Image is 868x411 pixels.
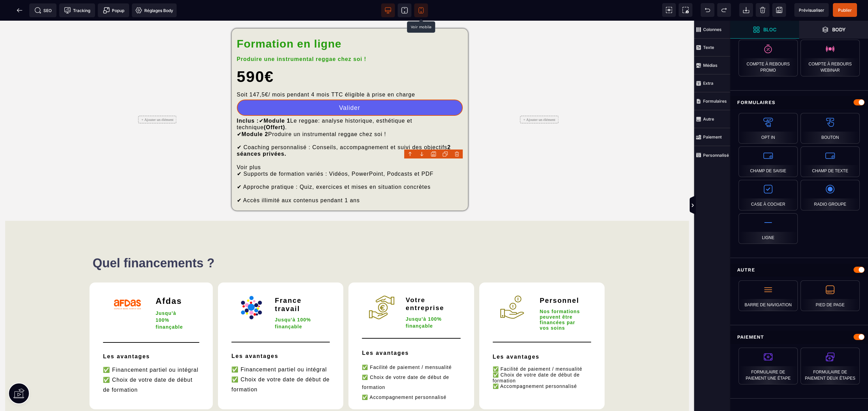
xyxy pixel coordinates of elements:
h2: Les avantages [103,329,199,342]
span: Paiement [694,128,730,146]
div: Compte à rebours promo [739,40,798,76]
span: Extra [694,74,730,92]
span: Prévisualiser [799,8,824,13]
img: f9d441927f4e89fc922fb12a497df205_Capture_d%E2%80%99e%CC%81cran_2025-09-05_a%CC%80_00.39.39.png [237,272,265,302]
text: Quel financements ? [93,233,597,251]
strong: Personnalisé [703,153,729,158]
span: Médias [694,56,730,74]
span: Afficher les vues [730,195,737,216]
span: Enregistrer le contenu [833,3,857,17]
h2: France travail [275,272,320,296]
span: Aperçu [794,3,829,17]
b: Module 1 [264,97,290,103]
div: Compte à rebours webinar [801,40,860,76]
b: Inclus : [237,97,259,103]
b: Jusqu’à 100% finançable [275,296,313,309]
div: Opt In [739,113,798,144]
div: Formulaire de paiement deux étapes [801,348,860,384]
strong: Médias [703,63,718,68]
span: Capture d'écran [679,3,692,17]
span: Publier [838,8,852,13]
div: Ligne [739,213,798,244]
span: Défaire [701,3,714,17]
div: Bouton [801,113,860,144]
b: 2 séances privées. [237,124,453,136]
button: Valider [237,79,463,95]
img: e11ffc83ce3534bbed2649943eb42d9e_Financement-employeur-150x150.jpg [367,272,396,301]
strong: Paiement [703,134,722,140]
div: Radio Groupe [801,180,860,210]
h2: Les avantages [362,325,460,340]
span: Ouvrir les calques [799,21,868,39]
div: Paiement [730,331,868,343]
span: Nettoyage [756,3,770,17]
span: Réglages Body [135,7,173,14]
span: Personnalisé [694,146,730,164]
span: SEO [34,7,52,14]
b: Nos formations peuvent être financées par vos soins [540,288,582,310]
b: Module 2 [242,111,268,116]
div: Case à cocher [739,180,798,210]
span: Créer une alerte modale [98,3,129,17]
span: Voir tablette [398,3,411,17]
strong: Body [832,27,846,32]
span: Voir bureau [381,3,395,17]
span: Voir les composants [662,3,676,17]
h2: Personnel [540,272,581,287]
strong: Bloc [763,27,776,32]
div: Barre de navigation [739,280,798,311]
text: ✅ Financement partiel ou intégral ✅ Choix de votre date de début de formation [103,342,199,376]
img: 56283eea2d96fcfb0400607a5e64b836_afdas_logo_2019_avec-baseline-NOIR.png [108,272,146,295]
span: Importer [739,3,753,17]
div: Champ de saisie [739,146,798,177]
div: Pied de page [801,280,860,311]
h2: Les avantages [231,329,330,342]
h2: Votre entreprise [406,272,450,295]
span: Favicon [132,3,177,17]
span: Formulaires [694,92,730,110]
img: d5713bac86717637968bcb7bc77f8992_Financement-personnel-150x150.jpg [498,272,526,301]
span: Retour [13,3,27,17]
h2: Les avantages [493,329,591,344]
b: (Offert) [264,104,285,110]
div: Formulaire de paiement une étape [739,348,798,384]
strong: Extra [703,81,713,86]
div: Formulaires [730,96,868,109]
text: ✅ Facilité de paiement / mensualité ✅ Choix de votre date de début de formation ✅ Accompagnement ... [493,344,591,370]
strong: Formulaires [703,99,727,104]
strong: Colonnes [703,27,722,32]
text: ✅ Facilité de paiement / mensualité ✅ Choix de votre date de début de formation ✅ Accompagnement ... [362,340,460,383]
text: ✔ Le reggae: analyse historique, esthétique et technique . ✔ Produire un instrumental reggae chez... [237,95,463,185]
span: Rétablir [717,3,731,17]
span: Tracking [64,7,90,14]
h2: Afdas [156,272,189,289]
span: Enregistrer [772,3,786,17]
div: Autre [730,264,868,276]
strong: Texte [703,45,714,50]
b: Jusqu’à 100% finançable [406,296,443,308]
h1: Formation en ligne [237,13,463,33]
span: Code de suivi [59,3,95,17]
span: Ouvrir les blocs [730,21,799,39]
h2: 590€ [237,43,463,69]
span: Popup [103,7,124,14]
span: Autre [694,110,730,128]
strong: Autre [703,116,714,122]
span: Métadata SEO [29,3,56,17]
span: Voir mobile [414,3,428,17]
div: Champ de texte [801,146,860,177]
b: Produire une instrumental reggae chez soi ! [237,35,366,41]
span: Texte [694,39,730,56]
text: Soit 147,5€/ mois pendant 4 mois TTC éligible à prise en charge [237,69,463,79]
span: Colonnes [694,21,730,39]
text: ✅ Financement partiel ou intégral ✅ Choix de votre date de début de formation [231,342,330,376]
b: Jusqu’à 100% finançable [156,290,183,309]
